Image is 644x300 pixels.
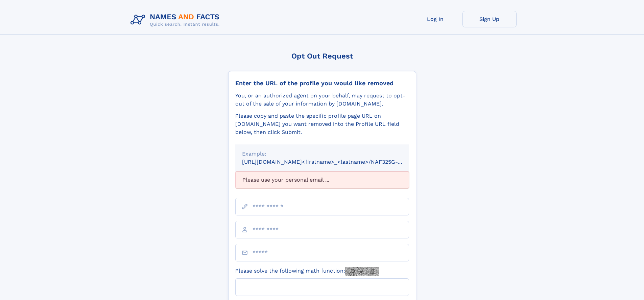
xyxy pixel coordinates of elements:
div: Enter the URL of the profile you would like removed [235,79,409,87]
div: Please use your personal email ... [235,171,409,188]
a: Log In [408,11,462,27]
div: Please copy and paste the specific profile page URL on [DOMAIN_NAME] you want removed into the Pr... [235,112,409,136]
div: Opt Out Request [228,52,416,60]
small: [URL][DOMAIN_NAME]<firstname>_<lastname>/NAF325G-xxxxxxxx [242,159,422,165]
img: Logo Names and Facts [128,11,225,29]
div: You, or an authorized agent on your behalf, may request to opt-out of the sale of your informatio... [235,92,409,108]
label: Please solve the following math function: [235,267,379,276]
a: Sign Up [462,11,517,27]
div: Example: [242,150,402,158]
